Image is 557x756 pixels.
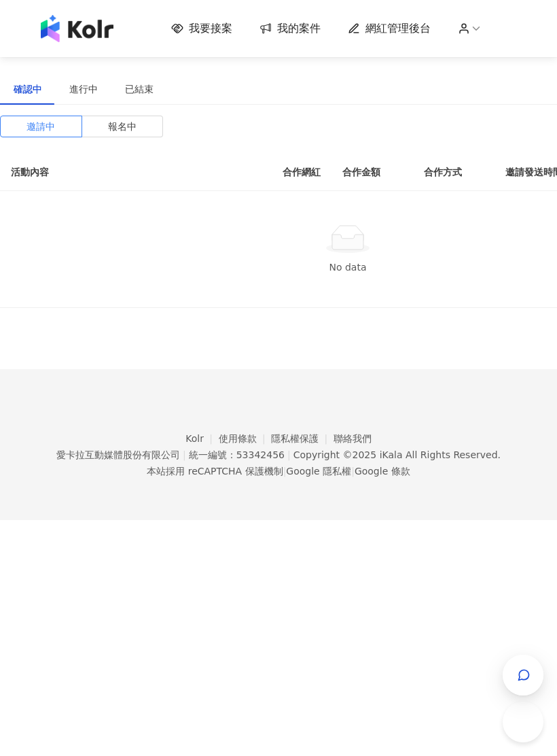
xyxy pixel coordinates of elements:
div: 愛卡拉互動媒體股份有限公司 [56,449,180,460]
iframe: Help Scout Beacon - Open [503,702,543,742]
div: 統一編號：53342456 [189,449,285,460]
th: 合作金額 [331,154,413,191]
th: 合作網紅 [272,154,331,191]
span: 本站採用 reCAPTCHA 保護機制 [147,463,410,479]
a: Kolr [185,433,218,444]
a: Google 條款 [355,466,410,477]
span: | [287,449,291,460]
a: 使用條款 [219,433,272,444]
span: 我要接案 [189,21,232,36]
span: 邀請中 [26,116,55,137]
span: | [183,449,186,460]
a: Google 隱私權 [286,466,351,477]
th: 合作方式 [413,154,495,191]
span: | [283,466,287,477]
a: 我的案件 [259,21,321,36]
span: 我的案件 [277,21,321,36]
div: 已結束 [125,82,154,97]
a: iKala [380,449,403,460]
a: 網紅管理後台 [348,21,431,36]
span: 網紅管理後台 [365,21,431,36]
a: 隱私權保護 [271,433,334,444]
a: 聯絡我們 [334,433,372,444]
img: logo [41,15,113,42]
div: Copyright © 2025 All Rights Reserved. [293,449,501,460]
span: 報名中 [108,116,137,137]
a: 我要接案 [171,21,232,36]
div: 確認中 [14,82,42,97]
span: | [351,466,355,477]
div: 進行中 [69,82,98,97]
